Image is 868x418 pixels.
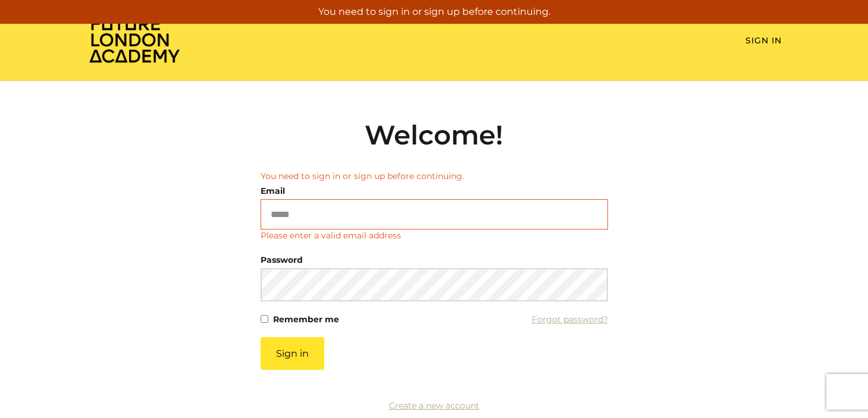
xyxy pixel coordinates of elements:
p: Please enter a valid email address [261,230,401,242]
button: Sign in [261,337,324,370]
p: You need to sign in or sign up before continuing. [5,5,863,19]
a: Create a new account [389,400,480,411]
h2: Welcome! [261,119,608,151]
label: Email [261,183,285,199]
li: You need to sign in or sign up before continuing. [261,170,608,183]
a: Sign In [745,35,782,46]
a: Forgot password? [532,311,608,328]
label: Password [261,252,303,268]
img: Home Page [87,15,182,64]
label: Remember me [273,311,339,328]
